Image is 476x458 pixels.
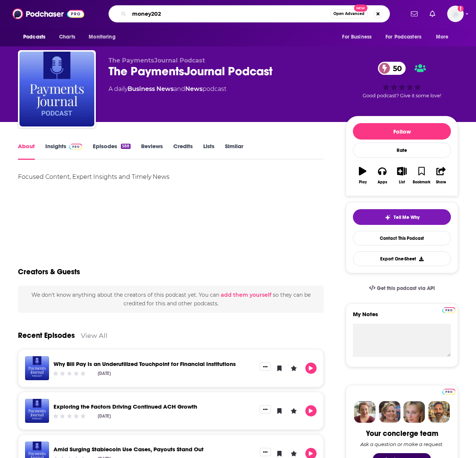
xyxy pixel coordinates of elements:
span: Charts [59,32,75,42]
button: open menu [381,30,432,44]
button: List [392,162,412,189]
button: open menu [18,30,55,44]
a: Lists [203,143,214,160]
div: List [399,180,405,184]
div: A daily podcast [109,85,226,94]
a: Recent Episodes [18,331,75,340]
a: Show notifications dropdown [427,7,438,20]
span: 50 [385,62,406,75]
a: Similar [225,143,243,160]
span: Logged in as mresewehr [447,6,464,22]
div: Community Rating: 0 out of 5 [52,413,86,419]
a: View All [81,332,107,339]
span: Tell Me Why [394,214,419,220]
svg: Add a profile image [458,6,464,12]
button: Show More Button [260,448,271,456]
button: Play [305,405,317,416]
span: Open Advanced [333,12,364,16]
span: Monitoring [89,32,115,42]
button: add them yourself [221,292,271,298]
a: Pro website [442,388,455,395]
div: Community Rating: 0 out of 5 [52,370,86,376]
a: InsightsPodchaser Pro [45,143,82,160]
button: Bookmark [412,162,431,189]
div: Share [436,180,446,184]
a: Business News [128,85,174,92]
button: Bookmark Episode [274,363,285,374]
img: Podchaser Pro [442,307,455,313]
span: Good podcast? Give it some love! [363,93,441,98]
div: Your concierge team [366,429,438,438]
button: Open AdvancedNew [330,9,368,18]
div: [DATE] [98,413,111,419]
img: Jon Profile [428,401,450,423]
span: New [354,4,367,12]
img: Sydney Profile [354,401,376,423]
a: Exploring the Factors Driving Continued ACH Growth [54,403,197,410]
a: News [185,85,202,92]
img: Why Bill Pay Is an Underutilized Touchpoint for Financial Institutions [25,356,49,380]
span: We don't know anything about the creators of this podcast yet . You can so they can be credited f... [31,291,311,306]
button: tell me why sparkleTell Me Why [353,209,451,225]
a: Episodes588 [93,143,131,160]
h2: Creators & Guests [18,267,80,277]
span: Get this podcast via API [377,285,435,291]
button: Apps [372,162,392,189]
input: Search podcasts, credits, & more... [129,8,330,20]
div: [DATE] [98,371,111,376]
button: Leave a Rating [288,405,299,416]
div: Search podcasts, credits, & more... [109,5,390,22]
img: Exploring the Factors Driving Continued ACH Growth [25,399,49,423]
button: Play [305,363,317,374]
span: Podcasts [23,32,45,42]
a: 50 [378,62,406,75]
div: Play [359,180,367,184]
div: Focused Content, Expert Insights and Timely News [18,172,324,182]
a: Show notifications dropdown [408,7,421,20]
a: Why Bill Pay Is an Underutilized Touchpoint for Financial Institutions [54,360,236,367]
span: and [174,85,185,92]
span: The PaymentsJournal Podcast [109,57,205,64]
a: Charts [54,30,80,44]
div: 588 [121,144,131,149]
div: Bookmark [413,180,430,184]
span: More [436,32,449,42]
button: open menu [431,30,458,44]
a: Pro website [442,306,455,313]
img: Jules Profile [403,401,425,423]
img: The PaymentsJournal Podcast [19,52,94,126]
img: Podchaser Pro [69,144,82,150]
a: Reviews [141,143,163,160]
button: Show More Button [260,363,271,371]
div: Apps [378,180,387,184]
button: Show profile menu [447,6,464,22]
button: Show More Button [260,405,271,413]
button: Follow [353,123,451,140]
div: Ask a question or make a request. [360,441,443,447]
a: Amid Surging Stablecoin Use Cases, Payouts Stand Out [54,446,204,453]
a: Credits [173,143,193,160]
button: Leave a Rating [288,363,299,374]
img: User Profile [447,6,464,22]
div: Rate [353,143,451,158]
div: 50Good podcast? Give it some love! [346,57,458,103]
span: For Business [342,32,372,42]
button: Share [431,162,451,189]
label: My Notes [353,311,451,324]
img: Barbara Profile [379,401,400,423]
a: About [18,143,35,160]
button: Play [353,162,372,189]
button: open menu [83,30,125,44]
a: Get this podcast via API [363,279,441,297]
img: Podchaser - Follow, Share and Rate Podcasts [12,7,84,21]
img: tell me why sparkle [385,214,391,220]
button: Bookmark Episode [274,405,285,416]
a: Contact This Podcast [353,231,451,245]
button: open menu [337,30,381,44]
button: Export One-Sheet [353,251,451,266]
span: For Podcasters [385,32,421,42]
